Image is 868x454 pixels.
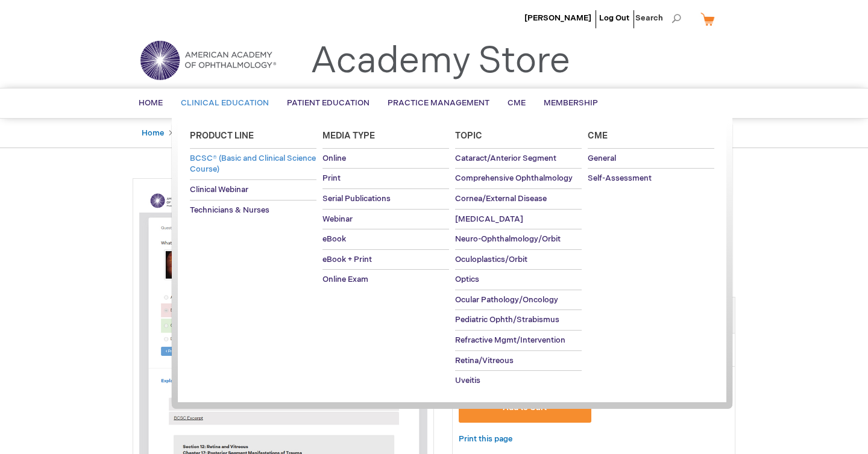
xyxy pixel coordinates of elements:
[588,154,616,163] span: General
[322,275,368,284] span: Online Exam
[181,98,269,108] span: Clinical Education
[503,403,547,412] span: Add to Cart
[322,154,346,163] span: Online
[455,335,565,345] span: Refractive Mgmt/Intervention
[455,255,527,264] span: Oculoplastics/Orbit
[524,13,591,23] a: [PERSON_NAME]
[287,98,370,108] span: Patient Education
[190,205,269,215] span: Technicians & Nurses
[455,376,480,385] span: Uveitis
[455,194,547,204] span: Cornea/External Disease
[388,98,489,108] span: Practice Management
[455,356,514,365] span: Retina/Vitreous
[139,98,163,108] span: Home
[322,194,391,204] span: Serial Publications
[455,154,556,163] span: Cataract/Anterior Segment
[588,131,608,141] span: Cme
[588,173,652,183] span: Self-Assessment
[322,234,346,244] span: eBook
[190,154,316,175] span: BCSC® (Basic and Clinical Science Course)
[310,40,570,83] a: Academy Store
[455,131,482,141] span: Topic
[322,131,375,141] span: Media Type
[142,128,164,138] a: Home
[190,185,248,194] span: Clinical Webinar
[455,214,523,224] span: [MEDICAL_DATA]
[455,315,559,325] span: Pediatric Ophth/Strabismus
[599,13,629,23] a: Log Out
[635,6,681,30] span: Search
[455,173,573,183] span: Comprehensive Ophthalmology
[322,255,372,264] span: eBook + Print
[190,131,254,141] span: Product Line
[322,173,341,183] span: Print
[455,295,558,305] span: Ocular Pathology/Oncology
[544,98,598,108] span: Membership
[455,234,561,244] span: Neuro-Ophthalmology/Orbit
[455,275,479,284] span: Optics
[459,432,512,447] a: Print this page
[322,214,353,224] span: Webinar
[508,98,526,108] span: CME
